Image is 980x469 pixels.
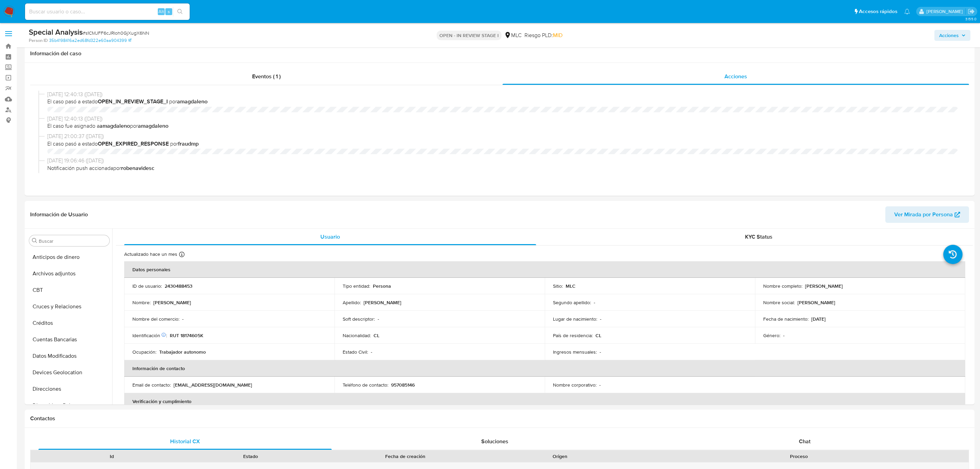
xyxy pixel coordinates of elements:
span: Riesgo PLD: [524,32,563,39]
span: [DATE] 19:06:46 ([DATE]) [47,157,958,164]
p: 957085146 [391,382,415,388]
b: robenavidesc [121,164,154,172]
button: Dispositivos Point [26,397,112,414]
div: Fecha de creación [324,453,486,460]
span: Accesos rápidos [859,8,897,15]
span: Alt [158,8,164,15]
div: Proceso [634,453,964,460]
button: search-icon [173,7,187,16]
p: - [600,349,601,355]
div: MLC [504,32,522,39]
p: - [182,316,184,322]
b: amagdaleno [99,122,130,130]
p: Email de contacto : [132,382,171,388]
p: ID de usuario : [132,283,162,289]
p: Tipo entidad : [343,283,370,289]
p: Lugar de nacimiento : [553,316,597,322]
p: [PERSON_NAME] [798,299,835,306]
span: Historial CX [170,437,200,445]
b: Person ID [29,37,48,44]
p: aline.magdaleno@mercadolibre.com [926,8,965,15]
button: Créditos [26,315,112,331]
button: Cuentas Bancarias [26,331,112,348]
button: Anticipos de dinero [26,249,112,265]
p: Persona [373,283,391,289]
div: Estado [186,453,315,460]
span: [DATE] 21:00:37 ([DATE]) [47,133,958,140]
span: s [168,8,170,15]
button: Cruces y Relaciones [26,298,112,315]
p: Ocupación : [132,349,156,355]
span: [DATE] 12:40:13 ([DATE]) [47,115,958,123]
p: Nombre : [132,299,151,306]
span: Acciones [939,30,959,41]
a: Notificaciones [904,9,910,14]
b: amagdaleno [138,122,168,130]
p: Soft descriptor : [343,316,375,322]
input: Buscar usuario o caso... [25,7,190,16]
p: - [600,316,601,322]
p: Nombre completo : [763,283,802,289]
span: KYC Status [745,233,772,241]
p: País de residencia : [553,332,593,339]
p: [PERSON_NAME] [364,299,401,306]
th: Datos personales [124,261,965,278]
p: Segundo apellido : [553,299,591,306]
button: Datos Modificados [26,348,112,364]
button: Ver Mirada por Persona [885,206,969,223]
p: [PERSON_NAME] [153,299,191,306]
span: Usuario [320,233,340,241]
span: El caso pasó a estado por [47,98,958,105]
p: - [378,316,379,322]
p: Ingresos mensuales : [553,349,597,355]
span: Soluciones [481,437,508,445]
b: amagdaleno [177,98,208,105]
p: Nombre social : [763,299,795,306]
span: Ver Mirada por Persona [894,206,953,223]
p: MLC [566,283,576,289]
span: Chat [799,437,811,445]
p: CL [374,332,379,339]
button: Devices Geolocation [26,364,112,381]
p: 2430488453 [165,283,192,289]
b: OPEN_EXPIRED_RESPONSE [98,140,169,148]
input: Buscar [39,238,107,244]
p: - [594,299,595,306]
button: Archivos adjuntos [26,265,112,282]
p: RUT 18174605K [170,332,203,339]
p: [EMAIL_ADDRESS][DOMAIN_NAME] [174,382,252,388]
p: Estado Civil : [343,349,368,355]
span: Eventos ( 1 ) [252,72,281,80]
div: Origen [495,453,624,460]
p: Identificación : [132,332,167,339]
th: Información de contacto [124,360,965,377]
h1: Contactos [30,415,969,422]
p: OPEN - IN REVIEW STAGE I [437,31,501,40]
h1: Información del caso [30,50,969,57]
h1: Información de Usuario [30,211,88,218]
p: Nacionalidad : [343,332,371,339]
div: Id [47,453,176,460]
p: Nombre del comercio : [132,316,179,322]
b: fraudmp [178,140,199,148]
p: Fecha de nacimiento : [763,316,808,322]
p: CL [595,332,601,339]
button: CBT [26,282,112,298]
p: Teléfono de contacto : [343,382,388,388]
span: Notificación push accionada por [47,164,958,172]
a: Salir [968,8,975,15]
button: Buscar [32,238,37,243]
span: [DATE] 12:40:13 ([DATE]) [47,91,958,98]
p: Sitio : [553,283,563,289]
p: [DATE] [811,316,826,322]
p: Género : [763,332,780,339]
p: Apellido : [343,299,361,306]
span: El caso fue asignado a por [47,122,958,130]
p: Trabajador autonomo [159,349,206,355]
a: 35b4198416a2ed68fd322e60aa904399 [49,37,131,44]
p: Nombre corporativo : [553,382,597,388]
th: Verificación y cumplimiento [124,393,965,410]
span: # s1CMJFF6cJRloh0GjXugX6NN [83,30,149,36]
p: - [599,382,601,388]
button: Acciones [934,30,970,41]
